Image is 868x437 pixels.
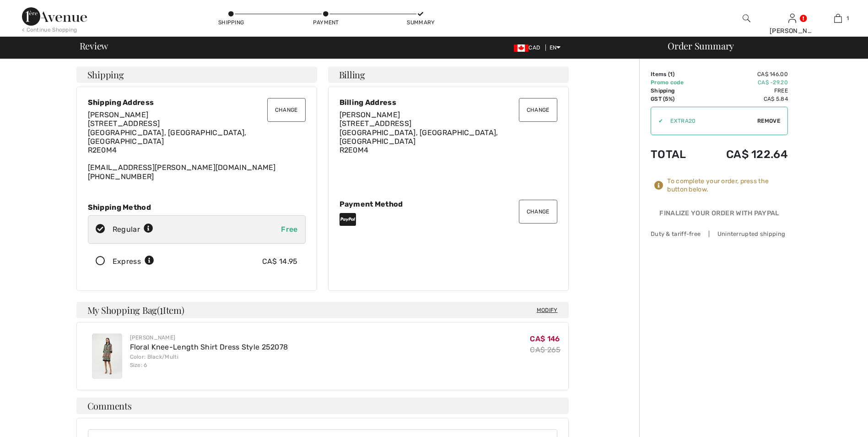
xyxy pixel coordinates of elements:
div: Order Summary [657,41,863,50]
span: 1 [160,303,163,315]
span: [PERSON_NAME] [340,110,400,119]
img: Floral Knee-Length Shirt Dress Style 252078 [92,333,122,379]
div: Color: Black/Multi Size: 6 [130,353,288,369]
span: Shipping [87,70,124,79]
div: ✔ [651,117,663,125]
span: 1 [670,71,673,77]
s: CA$ 265 [530,345,561,354]
div: Billing Address [340,98,557,107]
h4: My Shopping Bag [76,302,569,318]
img: My Bag [834,13,842,24]
span: CA$ 146 [530,334,560,343]
div: Finalize Your Order with PayPal [651,208,788,222]
div: To complete your order, press the button below. [667,177,788,194]
div: [PERSON_NAME] [770,26,814,36]
button: Change [267,98,306,122]
span: [STREET_ADDRESS] [GEOGRAPHIC_DATA], [GEOGRAPHIC_DATA], [GEOGRAPHIC_DATA] R2E0M4 [340,119,498,154]
span: Free [281,225,297,234]
span: Billing [339,70,365,79]
div: Shipping Method [88,203,306,212]
td: Items ( ) [651,70,701,78]
div: Shipping [217,18,245,27]
div: [EMAIL_ADDRESS][PERSON_NAME][DOMAIN_NAME] [PHONE_NUMBER] [88,110,306,181]
td: Total [651,139,701,170]
td: Free [701,87,788,95]
td: Shipping [651,87,701,95]
span: [STREET_ADDRESS] [GEOGRAPHIC_DATA], [GEOGRAPHIC_DATA], [GEOGRAPHIC_DATA] R2E0M4 [88,119,247,154]
img: 1ère Avenue [22,7,87,26]
div: Summary [407,18,434,27]
img: My Info [788,13,796,24]
a: Sign In [788,14,796,22]
div: CA$ 14.95 [262,256,298,267]
div: Express [113,256,154,267]
div: < Continue Shopping [22,26,77,34]
div: Payment [312,18,340,27]
span: [PERSON_NAME] [88,110,149,119]
span: Modify [537,306,558,315]
div: [PERSON_NAME] [130,333,288,342]
input: Promo code [663,107,757,135]
h4: Comments [76,398,569,414]
button: Change [519,98,557,122]
a: Floral Knee-Length Shirt Dress Style 252078 [130,343,288,351]
div: Duty & tariff-free | Uninterrupted shipping [651,229,788,238]
div: Shipping Address [88,98,306,107]
span: 1 [846,14,849,22]
button: Change [519,200,557,224]
div: Payment Method [340,200,557,208]
td: CA$ 5.84 [701,95,788,103]
td: GST (5%) [651,95,701,103]
td: CA$ 146.00 [701,70,788,78]
span: EN [550,44,561,51]
a: 1 [815,13,860,24]
td: CA$ -29.20 [701,78,788,87]
span: Remove [757,117,780,125]
td: Promo code [651,78,701,87]
img: search the website [743,13,750,24]
span: Review [80,41,108,50]
span: ( Item) [157,304,184,316]
img: Canadian Dollar [514,44,528,52]
span: CAD [514,44,544,51]
div: Regular [113,224,153,235]
td: CA$ 122.64 [701,139,788,170]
